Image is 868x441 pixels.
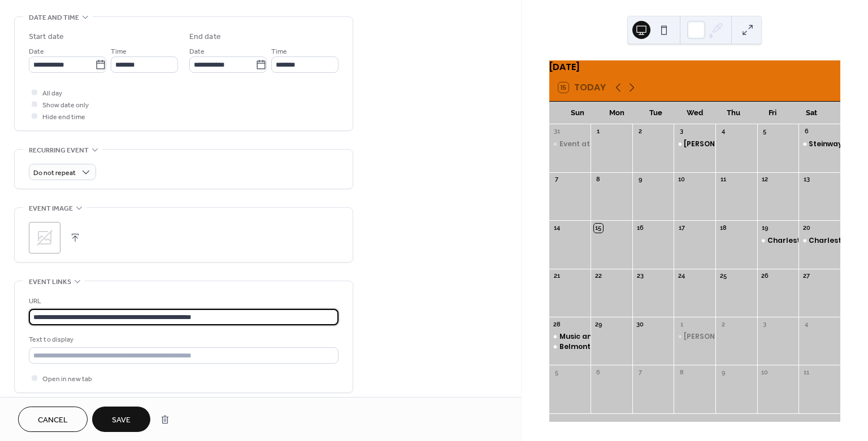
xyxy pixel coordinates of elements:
span: Event links [29,276,71,288]
div: 6 [594,368,602,377]
div: 21 [553,272,561,281]
div: 25 [719,272,727,281]
div: 5 [761,128,769,136]
div: 20 [802,224,810,232]
span: Do not repeat [33,167,76,180]
div: 7 [553,176,561,184]
div: Myers Park Country Club Music Lecture 4 part series [674,139,715,149]
div: 14 [553,224,561,232]
div: 5 [553,368,561,377]
span: Date [29,46,44,58]
div: 1 [594,128,602,136]
div: 4 [719,128,727,136]
div: Tue [636,102,675,124]
div: 19 [761,224,769,232]
span: Recurring event [29,145,89,156]
div: 8 [594,176,602,184]
div: Steinway Gallery in Greensboro- jazz pianist Jonah Bechtler-Teixeira and cellist Tanja Bechtler [798,139,840,149]
div: 2 [636,128,644,136]
div: 22 [594,272,602,281]
div: 24 [677,272,685,281]
div: 4 [802,320,810,329]
div: 7 [636,368,644,377]
span: Time [111,46,127,58]
div: ; [29,222,60,254]
div: Sun [558,102,597,124]
div: 6 [802,128,810,136]
span: Date and time [29,12,79,24]
div: Charleston Symphony Master Works 1 [798,236,840,246]
div: Belmont Abbey- piano trios. [549,342,591,352]
div: Start date [29,31,64,43]
div: 29 [594,320,602,329]
div: Wed [675,102,714,124]
span: Time [271,46,287,58]
div: Event at Duke Mansion [549,139,591,149]
div: 17 [677,224,685,232]
div: Music and Museum: Body in Motion [559,332,685,342]
div: Charleston Symphony Master Works 1 [757,236,799,246]
div: 18 [719,224,727,232]
div: 3 [761,320,769,329]
div: 15 [594,224,602,232]
div: Sat [792,102,831,124]
div: 2 [719,320,727,329]
div: Fri [753,102,792,124]
div: 28 [553,320,561,329]
div: 31 [553,128,561,136]
div: Mon [597,102,636,124]
div: URL [29,295,336,307]
span: Open in new tab [42,373,92,385]
span: Save [112,414,131,426]
div: 1 [677,320,685,329]
div: Text to display [29,334,336,346]
div: [DATE] [549,60,840,74]
div: Event at [GEOGRAPHIC_DATA] [559,139,669,149]
div: 23 [636,272,644,281]
div: 27 [802,272,810,281]
div: 13 [802,176,810,184]
div: Thu [714,102,753,124]
button: Save [92,407,150,432]
button: Cancel [18,407,88,432]
span: Event image [29,203,73,215]
div: 9 [636,176,644,184]
span: All day [42,88,62,99]
div: 10 [677,176,685,184]
span: Cancel [38,414,68,426]
div: 30 [636,320,644,329]
div: 8 [677,368,685,377]
div: Belmont Abbey- piano trios. [559,342,662,352]
div: 11 [802,368,810,377]
div: 16 [636,224,644,232]
div: Myers Park Country Club Music Lecture 4 part series [674,332,715,342]
div: 10 [761,368,769,377]
div: 26 [761,272,769,281]
div: End date [189,31,221,43]
div: Music and Museum: Body in Motion [549,332,591,342]
span: Show date only [42,99,89,111]
div: 9 [719,368,727,377]
div: 11 [719,176,727,184]
div: 3 [677,128,685,136]
span: Hide end time [42,111,85,123]
div: 12 [761,176,769,184]
span: Date [189,46,205,58]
